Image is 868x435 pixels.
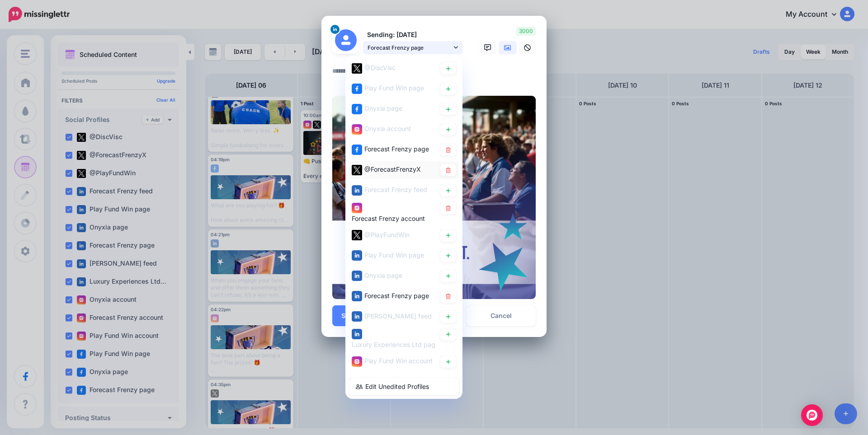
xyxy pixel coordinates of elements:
img: user_default_image.png [335,29,357,51]
span: Forecast Frenzy page [364,145,429,153]
img: linkedin-square.png [352,291,362,301]
img: facebook-square.png [352,104,362,114]
img: facebook-square.png [352,145,362,155]
span: Luxury Experiences Ltd page [352,341,439,348]
span: @DiscVisc [364,64,396,71]
span: Forecast Frenzy account [352,215,425,222]
img: twitter-square.png [352,230,362,240]
img: instagram-square.png [352,356,362,367]
span: @ForecastFrenzyX [364,165,421,173]
a: Cancel [467,305,536,326]
span: @PlayFundWin [364,231,410,239]
span: Forecast Frenzy page [364,292,429,299]
img: linkedin-square.png [352,329,362,339]
img: linkedin-square.png [352,250,362,261]
img: linkedin-square.png [352,271,362,281]
img: linkedin-square.png [352,185,362,196]
span: Schedule [341,313,370,319]
img: HVNVRDMWKLQHKKKY00BS0S0F8QFSOTS8.png [332,96,536,299]
span: Forecast Frenzy page [368,43,452,52]
img: twitter-square.png [352,63,362,74]
img: facebook-square.png [352,84,362,94]
button: Schedule [332,305,388,326]
img: twitter-square.png [352,165,362,175]
img: instagram-square.png [352,124,362,135]
a: Edit Unedited Profiles [349,378,459,395]
img: linkedin-square.png [352,311,362,322]
span: Onyxia account [364,125,411,132]
span: Play Fund Win page [364,251,424,259]
span: Play Fund Win page [364,84,424,92]
span: Play Fund Win account [364,357,433,365]
div: Open Intercom Messenger [801,404,823,426]
span: Forecast Frenzy feed [364,186,427,193]
span: Onyxia page [364,104,402,112]
a: Forecast Frenzy page [363,41,462,54]
p: Sending: [DATE] [363,30,462,40]
span: 3000 [516,27,536,36]
img: instagram-square.png [352,203,362,213]
span: Onyxia page [364,271,402,279]
span: [PERSON_NAME] feed [364,312,432,320]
